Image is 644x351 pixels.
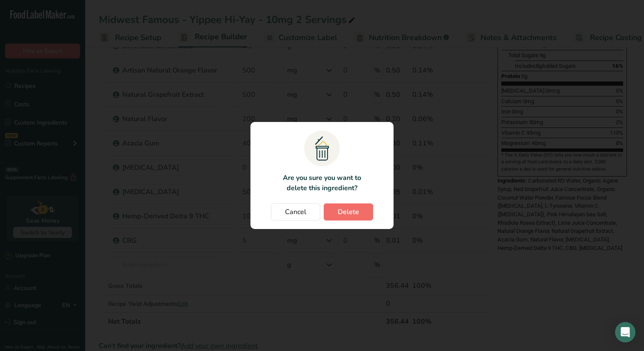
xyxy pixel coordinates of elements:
button: Delete [324,203,373,220]
span: Cancel [285,207,306,217]
div: Open Intercom Messenger [615,322,635,342]
button: Cancel [271,203,320,220]
p: Are you sure you want to delete this ingredient? [278,173,366,193]
span: Delete [338,207,359,217]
